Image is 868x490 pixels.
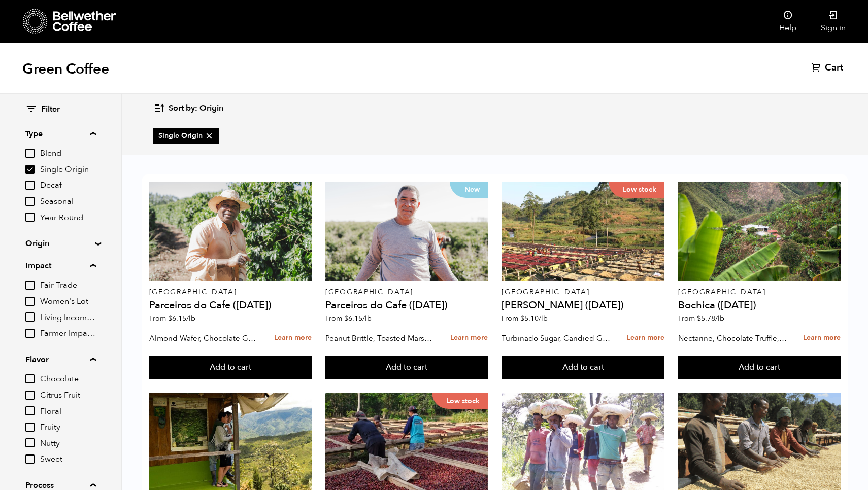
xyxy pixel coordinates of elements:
a: Cart [811,62,846,74]
span: Nutty [40,438,96,449]
input: Sweet [25,454,35,464]
h4: [PERSON_NAME] ([DATE]) [502,300,664,310]
bdi: 5.10 [520,313,548,323]
input: Floral [25,406,35,415]
input: Nutty [25,438,35,447]
span: $ [520,313,524,323]
input: Farmer Impact Fund [25,329,35,338]
span: From [502,313,548,323]
a: Learn more [627,327,664,349]
button: Add to cart [502,356,664,379]
span: Chocolate [40,374,96,385]
span: /lb [186,313,195,323]
span: From [149,313,195,323]
h1: Green Coffee [22,60,109,78]
p: Peanut Brittle, Toasted Marshmallow, Bittersweet Chocolate [325,331,436,346]
input: Single Origin [25,165,35,174]
h4: Bochica ([DATE]) [678,300,841,310]
p: Low stock [432,393,488,409]
input: Decaf [25,181,35,190]
button: Add to cart [678,356,841,379]
span: Floral [40,406,96,417]
span: Farmer Impact Fund [40,328,96,339]
a: Learn more [803,327,841,349]
input: Year Round [25,213,35,222]
bdi: 6.15 [168,313,195,323]
span: Sweet [40,454,96,465]
summary: Impact [25,260,96,272]
button: Add to cart [325,356,488,379]
span: Citrus Fruit [40,390,96,401]
span: From [678,313,724,323]
span: Cart [825,62,843,74]
span: Blend [40,148,96,159]
span: $ [168,313,172,323]
input: Living Income Pricing [25,312,35,322]
span: Seasonal [40,196,96,207]
a: New [325,182,488,281]
span: $ [344,313,348,323]
input: Seasonal [25,197,35,206]
span: Fruity [40,422,96,433]
input: Women's Lot [25,297,35,306]
p: [GEOGRAPHIC_DATA] [678,289,841,296]
p: Almond Wafer, Chocolate Ganache, Bing Cherry [149,331,260,346]
span: /lb [539,313,548,323]
span: Filter [41,104,60,115]
span: Decaf [40,180,96,191]
span: $ [697,313,701,323]
span: Fair Trade [40,280,96,291]
p: [GEOGRAPHIC_DATA] [149,289,312,296]
p: [GEOGRAPHIC_DATA] [502,289,664,296]
summary: Origin [25,237,95,250]
a: Learn more [274,327,312,349]
span: Sort by: Origin [169,103,223,114]
button: Add to cart [149,356,312,379]
h4: Parceiros do Cafe ([DATE]) [149,300,312,310]
p: Turbinado Sugar, Candied Grapefruit, Spiced Plum [502,331,612,346]
a: Learn more [450,327,488,349]
input: Fair Trade [25,281,35,290]
a: Low stock [502,182,664,281]
p: Low stock [609,182,664,198]
summary: Flavor [25,354,96,366]
bdi: 5.78 [697,313,724,323]
p: Nectarine, Chocolate Truffle, Brown Sugar [678,331,789,346]
h4: Parceiros do Cafe ([DATE]) [325,300,488,310]
span: Year Round [40,213,96,224]
summary: Type [25,128,96,140]
input: Blend [25,149,35,158]
input: Citrus Fruit [25,391,35,400]
span: Women's Lot [40,296,96,307]
span: /lb [715,313,724,323]
bdi: 6.15 [344,313,372,323]
p: New [450,182,488,198]
input: Chocolate [25,374,35,383]
span: Single Origin [40,164,96,176]
span: From [325,313,372,323]
span: Living Income Pricing [40,312,96,324]
button: Sort by: Origin [153,96,223,120]
p: [GEOGRAPHIC_DATA] [325,289,488,296]
span: Single Origin [158,131,214,141]
input: Fruity [25,423,35,432]
span: /lb [362,313,372,323]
